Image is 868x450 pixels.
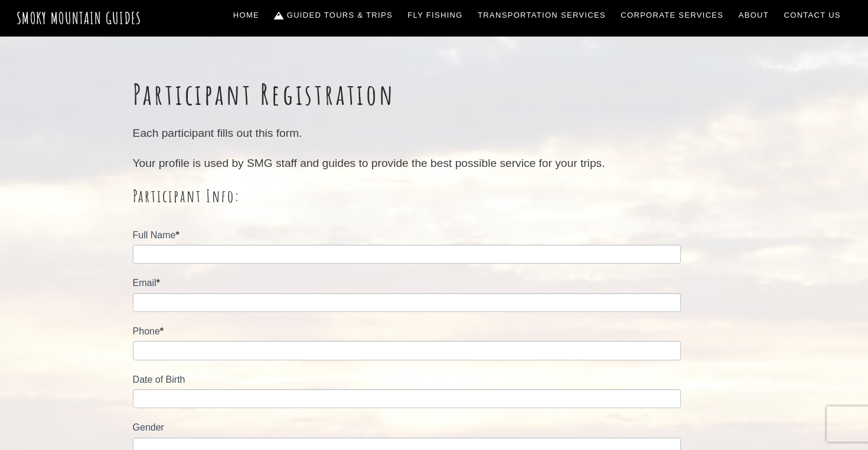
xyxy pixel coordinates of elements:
[734,3,774,28] a: About
[133,420,681,437] label: Gender
[133,372,681,389] label: Date of Birth
[133,228,681,245] label: Full Name
[403,3,468,28] a: Fly Fishing
[473,3,610,28] a: Transportation Services
[133,77,681,111] h1: Participant Registration
[17,8,142,28] a: Smoky Mountain Guides
[270,3,397,28] a: Guided Tours & Trips
[133,186,681,207] h2: Participant Info:
[133,156,681,171] p: Your profile is used by SMG staff and guides to provide the best possible service for your trips.
[229,3,264,28] a: Home
[133,275,681,293] label: Email
[133,324,681,341] label: Phone
[133,126,681,141] p: Each participant fills out this form.
[616,3,729,28] a: Corporate Services
[779,3,846,28] a: Contact Us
